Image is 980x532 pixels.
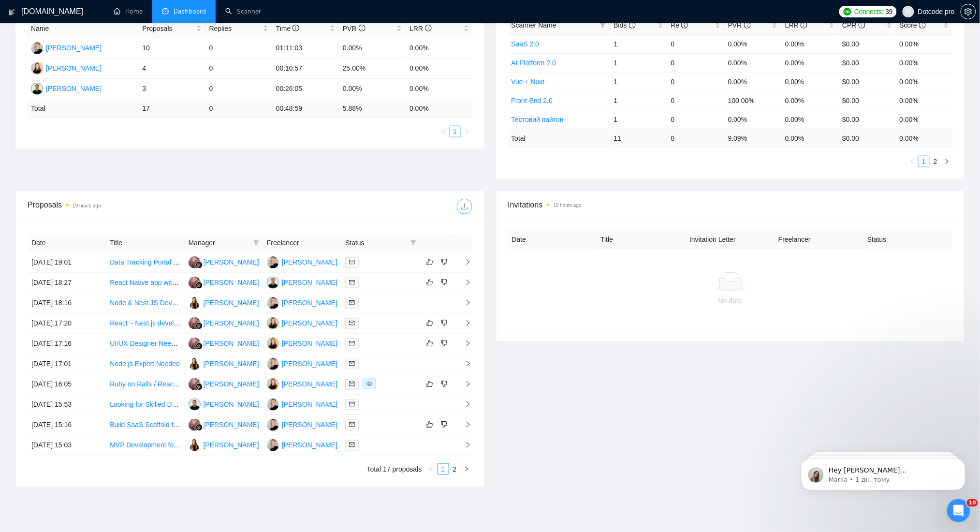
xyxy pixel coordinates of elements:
[838,91,895,110] td: $0.00
[614,21,635,29] span: Bids
[204,338,259,349] div: [PERSON_NAME]
[138,38,205,59] td: 10
[854,6,883,17] span: Connects:
[28,273,106,293] td: [DATE] 18:27
[46,83,102,94] div: [PERSON_NAME]
[426,258,433,266] span: like
[516,296,945,306] div: No data
[406,38,472,59] td: 0.00%
[28,354,106,374] td: [DATE] 17:01
[267,420,337,428] a: YP[PERSON_NAME]
[424,256,436,268] button: like
[293,25,299,31] span: info-circle
[744,22,751,29] span: info-circle
[110,340,259,347] a: UI/UX Designer Needed – Web & Mobile Platform
[724,53,781,72] td: 0.00%
[508,199,953,211] span: Invitations
[597,230,686,249] th: Title
[251,236,261,250] span: filter
[667,129,724,148] td: 0
[189,277,201,289] img: DS
[686,230,775,249] th: Invitation Letter
[267,439,279,451] img: YP
[189,298,259,306] a: YD[PERSON_NAME]
[610,110,667,129] td: 1
[457,360,471,367] span: right
[781,129,838,148] td: 0.00 %
[457,299,471,306] span: right
[106,313,184,334] td: React – Next.js developer for questionnaire application
[781,91,838,110] td: 0.00%
[439,338,450,349] button: dislike
[610,129,667,148] td: 11
[610,72,667,91] td: 1
[349,259,355,265] span: mail
[253,240,259,246] span: filter
[961,4,976,19] button: setting
[426,279,433,286] span: like
[426,319,433,327] span: like
[267,297,279,309] img: YP
[110,441,258,449] a: MVP Development for Healthcare Social Platform
[410,25,432,32] span: LRR
[225,7,261,15] a: searchScanner
[267,298,337,306] a: YP[PERSON_NAME]
[205,59,272,79] td: 0
[598,18,608,32] span: filter
[204,399,259,410] div: [PERSON_NAME]
[512,40,540,48] a: SaaS 2.0
[27,19,138,38] th: Name
[859,22,865,29] span: info-circle
[724,72,781,91] td: 0.00%
[787,438,980,506] iframe: Intercom notifications повідомлення
[138,99,205,118] td: 17
[282,257,337,267] div: [PERSON_NAME]
[724,34,781,53] td: 0.00%
[204,277,259,288] div: [PERSON_NAME]
[439,419,450,430] button: dislike
[439,277,450,288] button: dislike
[907,156,918,167] button: left
[110,421,323,429] a: Build SaaS Scaffold for VendorFox (Firebase, Stripe, Next.js, Firestore)
[457,279,471,286] span: right
[189,419,201,431] img: DS
[267,258,337,266] a: YP[PERSON_NAME]
[204,257,259,267] div: [PERSON_NAME]
[28,374,106,395] td: [DATE] 16:05
[450,126,461,137] a: 1
[781,110,838,129] td: 0.00%
[189,258,259,266] a: DS[PERSON_NAME]
[189,338,201,350] img: DS
[941,156,953,167] li: Next Page
[267,378,279,390] img: MK
[282,318,337,328] div: [PERSON_NAME]
[941,156,953,167] button: right
[461,126,473,137] button: right
[907,156,918,167] li: Previous Page
[457,320,471,326] span: right
[439,256,450,268] button: dislike
[114,7,143,15] a: homeHome
[110,400,352,408] a: Looking for Skilled Developer / Agency for Web Platform Support & Development
[438,463,449,475] li: 1
[106,234,184,252] th: Title
[15,20,179,52] div: message notification from Mariia, 1 дн. тому. Hey yuliia.dorosh@dotcode.pro, Looks like your Upwo...
[110,258,212,266] a: Data Tracking Portal for Company
[189,378,201,390] img: DS
[461,126,473,137] li: Next Page
[424,317,436,329] button: like
[728,21,751,29] span: PVR
[263,234,341,252] th: Freelancer
[600,22,606,28] span: filter
[189,339,259,347] a: DS[PERSON_NAME]
[106,334,184,354] td: UI/UX Designer Needed – Web & Mobile Platform
[406,79,472,99] td: 0.00%
[724,129,781,148] td: 9.09 %
[863,230,952,249] th: Status
[28,334,106,354] td: [DATE] 17:16
[267,399,279,411] img: YP
[31,64,102,72] a: MK[PERSON_NAME]
[349,422,355,428] span: mail
[267,358,279,370] img: YP
[512,116,564,123] a: Тестовий пайтон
